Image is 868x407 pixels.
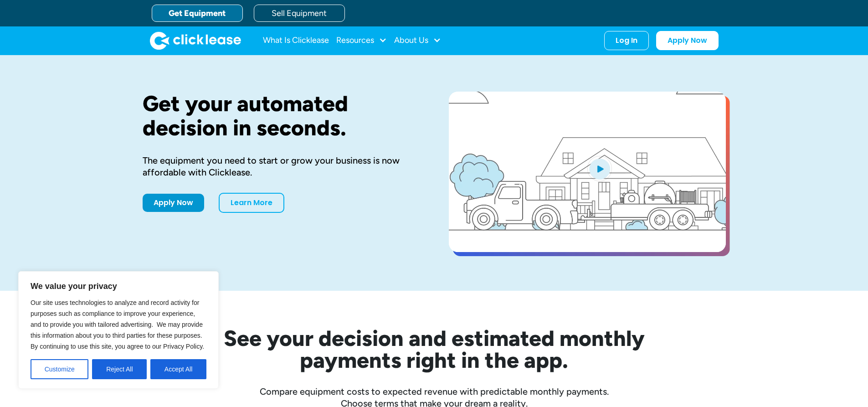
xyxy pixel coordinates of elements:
[18,271,219,389] div: We value your privacy
[449,92,726,252] a: open lightbox
[394,31,441,50] div: About Us
[263,31,329,50] a: What Is Clicklease
[219,193,284,213] a: Learn More
[150,31,241,50] a: home
[616,36,637,45] div: Log In
[587,156,612,181] img: Blue play button logo on a light blue circular background
[254,5,345,22] a: Sell Equipment
[152,5,243,22] a: Get Equipment
[179,327,689,371] h2: See your decision and estimated monthly payments right in the app.
[143,194,204,212] a: Apply Now
[143,92,420,140] h1: Get your automated decision in seconds.
[31,299,204,350] span: Our site uses technologies to analyze and record activity for purposes such as compliance to impr...
[150,359,206,379] button: Accept All
[656,31,719,50] a: Apply Now
[143,155,420,178] div: The equipment you need to start or grow your business is now affordable with Clicklease.
[150,31,241,50] img: Clicklease logo
[336,31,387,50] div: Resources
[92,359,147,379] button: Reject All
[31,281,206,292] p: We value your privacy
[31,359,88,379] button: Customize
